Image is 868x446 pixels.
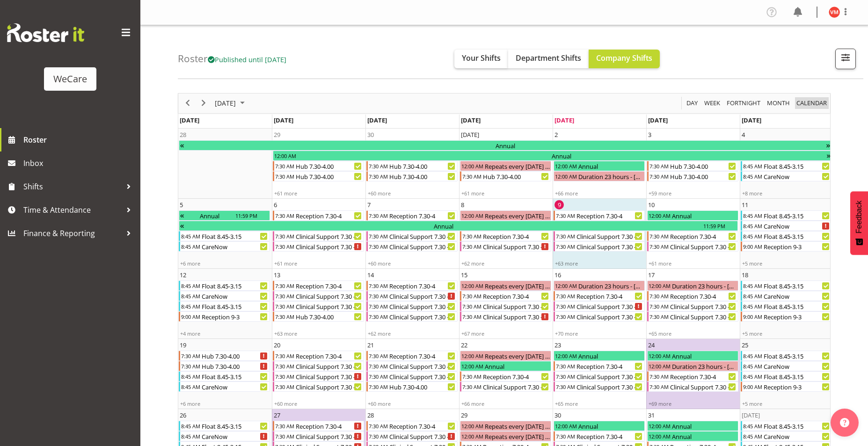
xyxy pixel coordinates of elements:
[460,231,551,241] div: Reception 7.30-4 Begin From Wednesday, October 8, 2025 at 7:30:00 AM GMT+13:00 Ends At Wednesday,...
[461,291,482,301] div: 7:30 AM
[763,161,832,171] div: Float 8.45-3.15
[741,161,832,171] div: Float 8.45-3.15 Begin From Saturday, October 4, 2025 at 8:45:00 AM GMT+13:00 Ends At Saturday, Oc...
[647,210,738,221] div: Annual Begin From Friday, October 10, 2025 at 12:00:00 AM GMT+13:00 Ends At Friday, October 10, 2...
[742,161,763,171] div: 8:45 AM
[179,140,832,151] div: Annual Begin From Saturday, September 6, 2025 at 12:00:00 AM GMT+12:00 Ends At Sunday, October 5,...
[179,221,738,231] div: Annual Begin From Monday, September 29, 2025 at 12:00:00 AM GMT+13:00 Ends At Friday, October 10,...
[647,291,738,301] div: Reception 7.30-4 Begin From Friday, October 17, 2025 at 7:30:00 AM GMT+13:00 Ends At Friday, Octo...
[649,161,669,171] div: 7:30 AM
[297,151,826,160] div: Annual
[763,291,832,301] div: CareNow
[553,129,646,199] td: Thursday, October 2, 2025
[484,351,551,360] div: Repeats every [DATE] - [PERSON_NAME]
[741,281,832,291] div: Float 8.45-3.15 Begin From Saturday, October 18, 2025 at 8:45:00 AM GMT+13:00 Ends At Saturday, O...
[179,351,270,361] div: Hub 7.30-4.00 Begin From Sunday, October 19, 2025 at 7:30:00 AM GMT+13:00 Ends At Sunday, October...
[646,199,740,269] td: Friday, October 10, 2025
[554,281,645,291] div: Duration 23 hours - Kishendri Moodley Begin From Thursday, October 16, 2025 at 12:00:00 AM GMT+13...
[741,210,832,221] div: Float 8.45-3.15 Begin From Saturday, October 11, 2025 at 8:45:00 AM GMT+13:00 Ends At Saturday, O...
[647,260,739,267] div: +61 more
[179,301,270,311] div: Float 8.45-3.15 Begin From Sunday, October 12, 2025 at 8:45:00 AM GMT+13:00 Ends At Sunday, Octob...
[647,301,738,311] div: Clinical Support 7.30 - 4 Begin From Friday, October 17, 2025 at 7:30:00 AM GMT+13:00 Ends At Fri...
[461,302,482,311] div: 7:30 AM
[366,260,459,267] div: +60 more
[482,312,551,321] div: Clinical Support 7.30 - 4
[685,97,700,109] button: Timeline Day
[273,161,364,171] div: Hub 7.30-4.00 Begin From Monday, September 29, 2025 at 7:30:00 AM GMT+13:00 Ends At Monday, Septe...
[459,269,553,339] td: Wednesday, October 15, 2025
[7,23,84,42] img: Rosterit website logo
[273,171,364,181] div: Hub 7.30-4.00 Begin From Monday, September 29, 2025 at 7:30:00 AM GMT+13:00 Ends At Monday, Septe...
[460,351,551,361] div: Repeats every wednesday - Mehreen Sardar Begin From Wednesday, October 22, 2025 at 12:00:00 AM GM...
[740,199,833,269] td: Saturday, October 11, 2025
[669,291,738,301] div: Reception 7.30-4
[273,291,364,301] div: Clinical Support 7.30 - 4 Begin From Monday, October 13, 2025 at 7:30:00 AM GMT+13:00 Ends At Mon...
[647,351,738,361] div: Annual Begin From Friday, October 24, 2025 at 12:00:00 AM GMT+13:00 Ends At Friday, October 24, 2...
[274,312,295,321] div: 7:30 AM
[649,172,669,181] div: 7:30 AM
[553,260,646,267] div: +63 more
[180,291,201,301] div: 8:45 AM
[647,281,738,291] div: Duration 23 hours - Viktoriia Molchanova Begin From Friday, October 17, 2025 at 12:00:00 AM GMT+1...
[388,231,457,241] div: Clinical Support 7.30 - 4
[366,171,458,181] div: Hub 7.30-4.00 Begin From Tuesday, September 30, 2025 at 7:30:00 AM GMT+13:00 Ends At Tuesday, Sep...
[272,129,365,199] td: Monday, September 29, 2025
[273,301,364,311] div: Clinical Support 7.30 - 4 Begin From Monday, October 13, 2025 at 7:30:00 AM GMT+13:00 Ends At Mon...
[669,231,738,241] div: Reception 7.30-4
[366,351,458,361] div: Reception 7.30-4 Begin From Tuesday, October 21, 2025 at 7:30:00 AM GMT+13:00 Ends At Tuesday, Oc...
[365,199,459,269] td: Tuesday, October 7, 2025
[577,161,644,171] div: Annual
[763,281,832,290] div: Float 8.45-3.15
[554,281,577,290] div: 12:00 AM
[740,330,833,337] div: +5 more
[742,351,763,360] div: 8:45 AM
[671,351,738,360] div: Annual
[835,49,856,69] button: Filter Shifts
[295,161,364,171] div: Hub 7.30-4.00
[368,281,388,290] div: 7:30 AM
[366,301,458,311] div: Clinical Support 7.30 - 4 Begin From Tuesday, October 14, 2025 at 7:30:00 AM GMT+13:00 Ends At Tu...
[646,269,740,339] td: Friday, October 17, 2025
[368,351,388,360] div: 7:30 AM
[646,339,740,409] td: Friday, October 24, 2025
[555,302,576,311] div: 7:30 AM
[742,281,763,290] div: 8:45 AM
[576,231,644,241] div: Clinical Support 7.30 - 4
[180,281,201,290] div: 8:45 AM
[460,291,551,301] div: Reception 7.30-4 Begin From Wednesday, October 15, 2025 at 7:30:00 AM GMT+13:00 Ends At Wednesday...
[461,231,482,241] div: 7:30 AM
[554,351,577,360] div: 12:00 AM
[763,221,832,230] div: CareNow
[178,129,272,199] td: Sunday, September 28, 2025
[388,172,457,181] div: Hub 7.30-4.00
[596,53,652,63] span: Company Shifts
[742,221,763,230] div: 8:45 AM
[460,161,551,171] div: Repeats every wednesday - Mehreen Sardar Begin From Wednesday, October 1, 2025 at 12:00:00 AM GMT...
[740,269,833,339] td: Saturday, October 18, 2025
[179,311,270,322] div: Reception 9-3 Begin From Sunday, October 12, 2025 at 9:00:00 AM GMT+13:00 Ends At Sunday, October...
[553,190,646,197] div: +66 more
[274,351,295,360] div: 7:30 AM
[185,221,702,230] div: Annual
[647,190,739,197] div: +59 more
[23,156,136,170] span: Inbox
[646,129,740,199] td: Friday, October 3, 2025
[576,302,644,311] div: Clinical Support 7.30 - 4
[273,151,832,161] div: Annual Begin From Monday, September 29, 2025 at 12:00:00 AM GMT+13:00 Ends At Friday, October 10,...
[365,129,459,199] td: Tuesday, September 30, 2025
[508,50,589,68] button: Department Shifts
[368,312,388,321] div: 7:30 AM
[185,211,234,220] div: Annual
[649,231,669,241] div: 7:30 AM
[179,291,270,301] div: CareNow Begin From Sunday, October 12, 2025 at 8:45:00 AM GMT+13:00 Ends At Sunday, October 12, 2...
[388,211,457,220] div: Reception 7.30-4
[23,133,136,147] span: Roster
[178,199,272,269] td: Sunday, October 5, 2025
[368,302,388,311] div: 7:30 AM
[461,312,482,321] div: 7:30 AM
[179,281,270,291] div: Float 8.45-3.15 Begin From Sunday, October 12, 2025 at 8:45:00 AM GMT+13:00 Ends At Sunday, Octob...
[460,241,551,252] div: Clinical Support 7.30 - 4 Begin From Wednesday, October 8, 2025 at 7:30:00 AM GMT+13:00 Ends At W...
[272,260,365,267] div: +61 more
[577,172,644,181] div: Duration 23 hours - [PERSON_NAME]
[368,211,388,220] div: 7:30 AM
[459,129,553,199] td: Wednesday, October 1, 2025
